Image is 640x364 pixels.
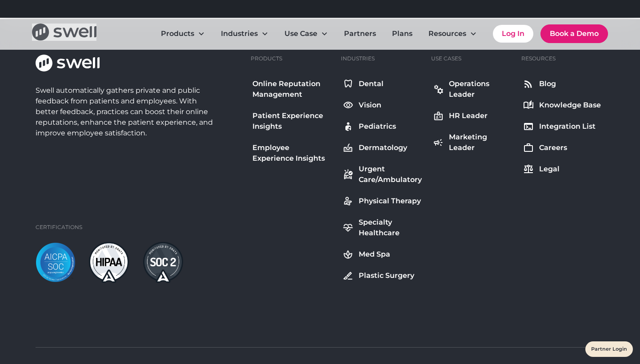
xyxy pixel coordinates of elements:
[449,132,512,153] div: Marketing Leader
[493,25,533,43] a: Log In
[359,270,414,281] div: Plastic Surgery
[540,24,608,43] a: Book a Demo
[143,242,183,283] img: soc2-dark.png
[154,25,212,43] div: Products
[341,119,424,134] a: Pediatrics
[431,77,514,102] a: Operations Leader
[539,100,601,111] div: Knowledge Base
[252,111,332,132] div: Patient Experience Insights
[341,55,375,63] div: Industries
[521,55,556,63] div: Resources
[252,79,332,100] div: Online Reputation Management
[428,28,466,39] div: Resources
[341,98,424,112] a: Vision
[539,79,556,89] div: Blog
[431,55,461,63] div: Use Cases
[341,77,424,91] a: Dental
[341,194,424,208] a: Physical Therapy
[161,28,194,39] div: Products
[521,119,603,134] a: Integration List
[359,164,422,185] div: Urgent Care/Ambulatory
[521,98,603,112] a: Knowledge Base
[421,25,484,43] div: Resources
[251,55,282,63] div: Products
[251,109,334,134] a: Patient Experience Insights
[337,25,383,43] a: Partners
[359,142,407,153] div: Dermatology
[359,196,421,206] div: Physical Therapy
[539,142,567,153] div: Careers
[341,141,424,155] a: Dermatology
[214,25,276,43] div: Industries
[341,215,424,240] a: Specialty Healthcare
[221,28,258,39] div: Industries
[284,28,317,39] div: Use Case
[252,142,332,164] div: Employee Experience Insights
[359,79,384,89] div: Dental
[539,121,596,132] div: Integration List
[277,25,335,43] div: Use Case
[32,24,96,44] a: home
[431,109,514,123] a: HR Leader
[521,77,603,91] a: Blog
[521,141,603,155] a: Careers
[539,164,560,174] div: Legal
[251,77,334,102] a: Online Reputation Management
[449,111,488,121] div: HR Leader
[251,141,334,166] a: Employee Experience Insights
[36,85,217,138] div: Swell automatically gathers private and public feedback from patients and employees. With better ...
[431,130,514,155] a: Marketing Leader
[449,79,512,100] div: Operations Leader
[359,249,390,260] div: Med Spa
[591,344,627,355] a: Partner Login
[359,121,396,132] div: Pediatrics
[359,100,381,111] div: Vision
[341,247,424,261] a: Med Spa
[341,162,424,187] a: Urgent Care/Ambulatory
[521,162,603,176] a: Legal
[341,269,424,283] a: Plastic Surgery
[36,223,82,231] div: Certifications
[385,25,420,43] a: Plans
[89,242,129,283] img: hipaa-light.png
[359,217,422,238] div: Specialty Healthcare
